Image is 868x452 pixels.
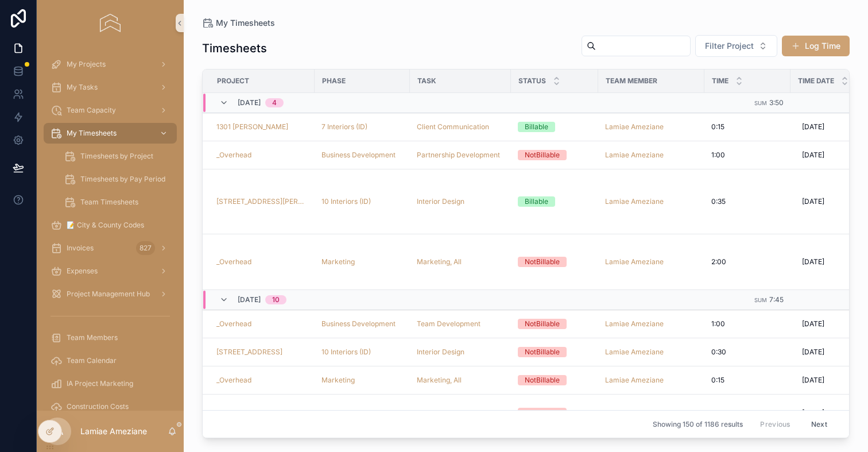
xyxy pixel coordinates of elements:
[525,150,560,160] div: NotBillable
[605,408,664,418] a: Lamiae Ameziane
[525,408,560,418] div: NotBillable
[525,319,560,329] div: NotBillable
[711,347,784,357] a: 0:30
[67,379,133,388] span: IA Project Marketing
[605,376,697,385] a: Lamiae Ameziane
[216,376,308,385] a: _Overhead
[417,408,491,418] span: Proposal Development
[80,198,138,207] span: Team Timesheets
[802,197,824,206] span: [DATE]
[705,40,754,52] span: Filter Project
[605,319,664,329] a: Lamiae Ameziane
[605,197,664,206] span: Lamiae Ameziane
[216,197,308,206] a: [STREET_ADDRESS][PERSON_NAME]
[417,197,464,206] a: Interior Design
[216,408,308,418] a: _Overhead
[67,356,117,365] span: Team Calendar
[216,408,251,418] span: _Overhead
[525,375,560,385] div: NotBillable
[605,122,697,132] a: Lamiae Ameziane
[417,197,504,206] a: Interior Design
[57,169,177,190] a: Timesheets by Pay Period
[216,257,251,266] a: _Overhead
[202,17,275,29] a: My Timesheets
[100,14,120,32] img: App logo
[80,426,147,437] p: Lamiae Ameziane
[216,319,251,329] a: _Overhead
[67,333,118,342] span: Team Members
[417,257,462,266] span: Marketing, All
[754,297,767,303] small: Sum
[321,197,371,206] a: 10 Interiors (ID)
[417,319,480,329] a: Team Development
[605,122,664,132] a: Lamiae Ameziane
[417,376,504,385] a: Marketing, All
[321,347,371,357] span: 10 Interiors (ID)
[605,376,664,385] span: Lamiae Ameziane
[321,150,396,160] a: Business Development
[518,319,591,329] a: NotBillable
[605,150,664,160] a: Lamiae Ameziane
[605,347,664,357] span: Lamiae Ameziane
[321,319,403,329] a: Business Development
[802,319,824,329] span: [DATE]
[711,408,725,418] span: 1:00
[321,376,403,385] a: Marketing
[605,319,697,329] a: Lamiae Ameziane
[518,122,591,132] a: Billable
[44,373,177,394] a: IA Project Marketing
[518,375,591,385] a: NotBillable
[272,98,277,107] div: 4
[216,150,251,160] span: _Overhead
[711,257,726,266] span: 2:00
[711,122,784,132] a: 0:15
[525,122,548,132] div: Billable
[518,196,591,207] a: Billable
[67,402,129,411] span: Construction Costs
[216,376,251,385] span: _Overhead
[798,76,834,86] span: Time Date
[711,376,724,385] span: 0:15
[44,238,177,258] a: Invoices827
[711,257,784,266] a: 2:00
[67,60,106,69] span: My Projects
[417,122,489,132] a: Client Communication
[605,197,697,206] a: Lamiae Ameziane
[711,408,784,418] a: 1:00
[417,150,500,160] span: Partnership Development
[518,257,591,267] a: NotBillable
[44,100,177,121] a: Team Capacity
[769,98,784,107] span: 3:50
[216,150,308,160] a: _Overhead
[321,257,355,266] span: Marketing
[67,266,98,276] span: Expenses
[605,408,697,418] a: Lamiae Ameziane
[525,347,560,357] div: NotBillable
[216,17,275,29] span: My Timesheets
[321,197,403,206] a: 10 Interiors (ID)
[67,129,117,138] span: My Timesheets
[67,244,94,253] span: Invoices
[272,295,280,304] div: 10
[44,215,177,235] a: 📝 City & County Codes
[417,376,462,385] span: Marketing, All
[417,150,504,160] a: Partnership Development
[216,347,308,357] a: [STREET_ADDRESS]
[802,376,824,385] span: [DATE]
[525,257,560,267] div: NotBillable
[417,347,464,357] a: Interior Design
[769,295,784,304] span: 7:45
[67,83,98,92] span: My Tasks
[321,376,355,385] a: Marketing
[37,46,184,411] div: scrollable content
[802,122,824,132] span: [DATE]
[518,150,591,160] a: NotBillable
